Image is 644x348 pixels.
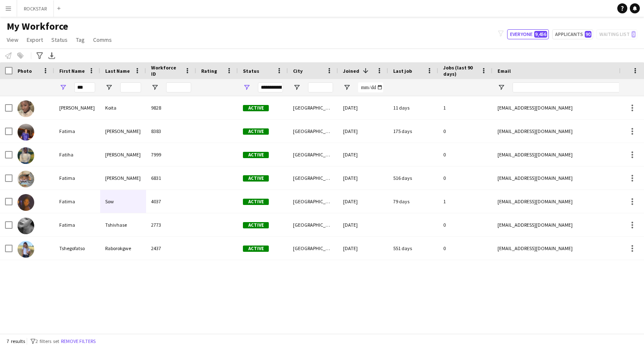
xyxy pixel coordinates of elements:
div: Koita [100,96,146,119]
div: 9828 [146,96,196,119]
div: 11 days [388,96,438,119]
div: [PERSON_NAME] [100,166,146,189]
span: Active [243,105,269,111]
div: 2437 [146,237,196,260]
div: Fatima [54,120,100,143]
span: Active [243,152,269,158]
input: First Name Filter Input [74,82,95,92]
span: Tag [76,36,85,43]
div: [DATE] [338,237,388,260]
button: Open Filter Menu [59,84,67,91]
div: [DATE] [338,96,388,119]
span: Active [243,199,269,205]
button: Everyone9,456 [507,29,549,39]
span: Comms [93,36,112,43]
div: Raborokgwe [100,237,146,260]
div: [PERSON_NAME] [100,120,146,143]
div: [DATE] [338,213,388,236]
div: 551 days [388,237,438,260]
input: Joined Filter Input [358,82,383,92]
span: Last job [393,68,412,74]
button: Open Filter Menu [105,84,113,91]
div: Fatiha [54,143,100,166]
div: [GEOGRAPHIC_DATA] [288,190,338,213]
div: 79 days [388,190,438,213]
span: 9,456 [534,31,547,38]
span: Jobs (last 90 days) [443,64,477,77]
img: Fatima Tshivhase [18,217,34,234]
div: [DATE] [338,120,388,143]
div: 0 [438,120,492,143]
div: 516 days [388,166,438,189]
button: Remove filters [59,337,97,346]
input: Last Name Filter Input [120,82,141,92]
span: Status [243,68,259,74]
div: 6831 [146,166,196,189]
span: Active [243,222,269,228]
div: [GEOGRAPHIC_DATA] [288,237,338,260]
div: [DATE] [338,190,388,213]
span: Active [243,175,269,182]
button: Open Filter Menu [343,84,351,91]
div: [GEOGRAPHIC_DATA] [288,96,338,119]
div: [DATE] [338,143,388,166]
input: City Filter Input [308,82,333,92]
div: 2773 [146,213,196,236]
div: Fatima [54,213,100,236]
div: Tshegofatso [54,237,100,260]
img: Fatima Kabia [18,171,34,187]
img: Fatima Sow [18,194,34,211]
div: [DATE] [338,166,388,189]
div: 0 [438,213,492,236]
span: 90 [585,31,591,38]
div: 8383 [146,120,196,143]
app-action-btn: Export XLSX [47,51,57,61]
div: 175 days [388,120,438,143]
div: 4037 [146,190,196,213]
button: Applicants90 [552,29,593,39]
div: Tshivhase [100,213,146,236]
button: Open Filter Menu [243,84,250,91]
a: Export [23,34,46,45]
span: City [293,68,303,74]
div: [PERSON_NAME] [100,143,146,166]
span: Active [243,128,269,135]
div: 1 [438,190,492,213]
span: Joined [343,68,359,74]
img: Fatoumata Koita [18,100,34,117]
span: Rating [201,68,217,74]
button: Open Filter Menu [151,84,159,91]
img: Fatiha Yahya [18,147,34,164]
div: [GEOGRAPHIC_DATA] [288,120,338,143]
span: Workforce ID [151,64,181,77]
app-action-btn: Advanced filters [35,51,45,61]
button: ROCKSTAR [17,0,54,17]
div: [GEOGRAPHIC_DATA] [288,143,338,166]
span: 2 filters set [35,338,59,344]
span: First Name [59,68,85,74]
div: 0 [438,143,492,166]
button: Open Filter Menu [293,84,301,91]
span: My Workforce [7,20,68,33]
div: [PERSON_NAME] [54,96,100,119]
a: Status [48,34,71,45]
span: Active [243,246,269,252]
div: [GEOGRAPHIC_DATA] [288,213,338,236]
div: Fatima [54,190,100,213]
span: Photo [18,68,32,74]
input: Workforce ID Filter Input [166,82,191,92]
a: Tag [73,34,88,45]
div: [GEOGRAPHIC_DATA] [288,166,338,189]
a: View [3,34,22,45]
span: View [7,36,18,43]
a: Comms [90,34,115,45]
div: Fatima [54,166,100,189]
div: 7999 [146,143,196,166]
div: 0 [438,237,492,260]
span: Email [498,68,511,74]
button: Open Filter Menu [498,84,505,91]
span: Last Name [105,68,130,74]
img: Fatima Pasha [18,124,34,141]
div: 0 [438,166,492,189]
span: Export [27,36,43,43]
